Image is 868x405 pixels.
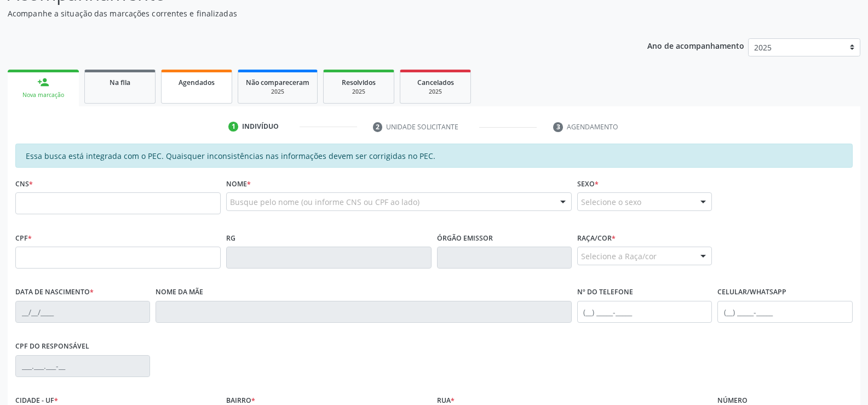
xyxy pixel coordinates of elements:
input: __/__/____ [15,301,150,323]
span: Resolvidos [342,78,376,87]
div: Essa busca está integrada com o PEC. Quaisquer inconsistências nas informações devem ser corrigid... [15,144,853,168]
label: RG [226,230,235,247]
div: 2025 [246,88,309,96]
label: CPF do responsável [15,338,89,355]
label: Data de nascimento [15,284,94,301]
div: 2025 [331,88,386,96]
label: Órgão emissor [437,230,493,247]
input: (__) _____-_____ [577,301,712,323]
div: person_add [37,76,49,88]
div: 2025 [408,88,463,96]
label: Sexo [577,175,599,192]
span: Agendados [179,78,215,87]
input: (__) _____-_____ [717,301,852,323]
span: Não compareceram [246,78,309,87]
label: CPF [15,230,32,247]
div: Indivíduo [242,122,279,132]
div: Nova marcação [15,91,71,99]
span: Selecione o sexo [581,196,641,208]
label: CNS [15,175,33,192]
label: Nº do Telefone [577,284,633,301]
input: ___.___.___-__ [15,355,150,377]
label: Nome da mãe [156,284,203,301]
label: Celular/WhatsApp [717,284,786,301]
label: Raça/cor [577,230,616,247]
span: Selecione a Raça/cor [581,250,657,262]
p: Ano de acompanhamento [647,38,744,52]
span: Na fila [110,78,130,87]
div: 1 [228,122,238,132]
span: Cancelados [417,78,454,87]
span: Busque pelo nome (ou informe CNS ou CPF ao lado) [230,196,419,208]
label: Nome [226,175,251,192]
p: Acompanhe a situação das marcações correntes e finalizadas [8,8,605,19]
